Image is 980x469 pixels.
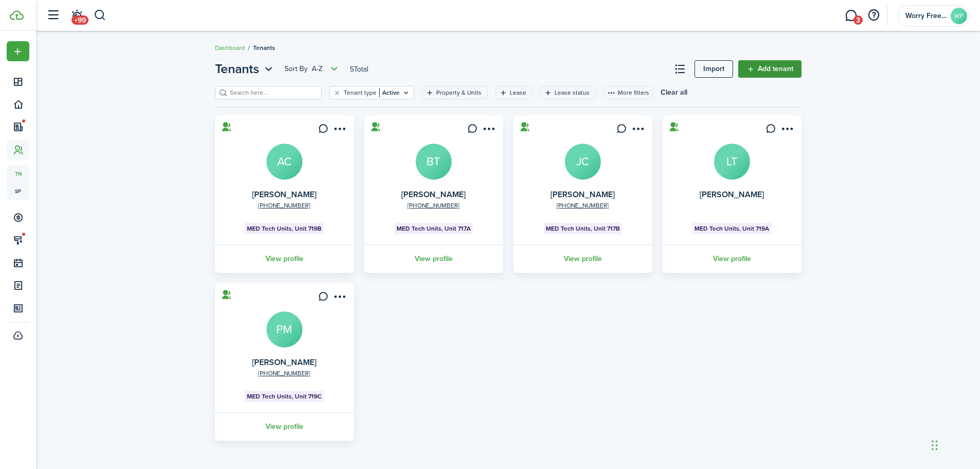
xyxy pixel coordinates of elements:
[213,245,355,273] a: View profile
[43,6,63,25] button: Open sidebar
[565,144,601,180] a: JC
[333,89,342,97] button: Clear filter
[540,86,596,99] filter-tag: Open filter
[379,88,400,97] filter-tag-value: Active
[550,188,615,200] a: [PERSON_NAME]
[344,88,377,97] filter-tag-label: Tenant type
[436,88,482,97] filter-tag-label: Property & Units
[258,201,310,210] a: [PHONE_NUMBER]
[905,12,947,20] span: Worry Free Rentals
[422,86,488,99] filter-tag: Open filter
[738,60,801,78] a: Add tenant
[480,124,497,137] button: Open menu
[7,182,29,200] a: sp
[700,188,764,200] a: [PERSON_NAME]
[630,124,646,137] button: Open menu
[227,88,318,98] input: Search here...
[247,392,322,401] span: MED Tech Units, Unit 719C
[694,60,733,78] a: Import
[603,86,653,99] button: More filters
[72,15,88,25] span: +99
[253,43,275,53] span: Tenants
[252,188,316,200] a: [PERSON_NAME]
[312,64,323,74] span: A-Z
[512,245,654,273] a: View profile
[331,291,348,305] button: Open menu
[661,86,687,99] button: Clear all
[694,224,769,233] span: MED Tech Units, Unit 719A
[350,64,368,75] header-page-total: 5 Total
[266,144,302,180] a: AC
[865,7,882,24] button: Open resource center
[401,188,466,200] a: [PERSON_NAME]
[363,245,505,273] a: View profile
[329,86,414,99] filter-tag: Open filter
[779,124,795,137] button: Open menu
[258,369,310,378] a: [PHONE_NUMBER]
[557,201,609,210] a: [PHONE_NUMBER]
[215,60,275,78] button: Tenants
[407,201,459,210] a: [PHONE_NUMBER]
[714,144,750,180] a: LT
[661,245,803,273] a: View profile
[266,311,302,348] a: PM
[331,124,348,137] button: Open menu
[495,86,532,99] filter-tag: Open filter
[510,88,526,97] filter-tag-label: Lease
[555,88,590,97] filter-tag-label: Lease status
[67,3,86,29] a: Notifications
[252,356,316,368] a: [PERSON_NAME]
[10,10,24,20] img: TenantCloud
[397,224,471,233] span: MED Tech Units, Unit 717A
[284,63,341,75] button: Sort byA-Z
[546,224,620,233] span: MED Tech Units, Unit 717B
[247,224,322,233] span: MED Tech Units, Unit 719B
[841,3,861,29] a: Messaging
[932,430,938,461] div: Drag
[215,43,245,53] a: Dashboard
[7,165,29,182] a: tn
[215,60,259,78] span: Tenants
[929,420,980,469] iframe: Chat Widget
[951,8,967,24] avatar-text: WF
[7,41,29,61] button: Open menu
[213,412,355,441] a: View profile
[853,15,863,25] span: 3
[416,144,452,180] a: BT
[284,64,312,74] span: Sort by
[215,60,275,78] button: Open menu
[94,7,106,24] button: Search
[284,63,341,75] button: Open menu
